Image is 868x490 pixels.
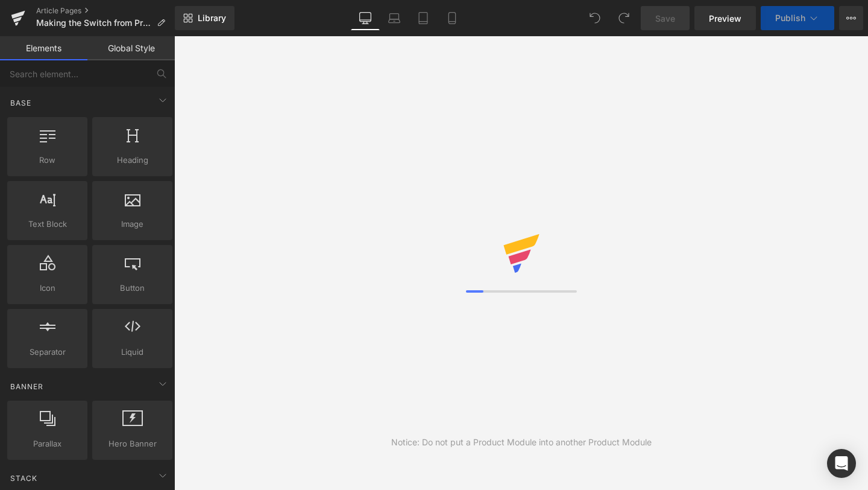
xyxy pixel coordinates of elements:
[9,381,45,392] span: Banner
[11,218,84,231] span: Text Block
[96,218,169,231] span: Image
[839,6,863,30] button: More
[9,97,33,109] span: Base
[11,282,84,294] span: Icon
[583,6,607,30] button: Undo
[709,12,741,25] span: Preview
[96,437,169,450] span: Hero Banner
[827,449,856,478] div: Open Intercom Messenger
[380,6,409,30] a: Laptop
[612,6,636,30] button: Redo
[391,436,652,449] div: Notice: Do not put a Product Module into another Product Module
[175,6,234,30] a: New Library
[11,154,84,167] span: Row
[438,6,467,30] a: Mobile
[198,13,226,24] span: Library
[87,36,175,60] a: Global Style
[761,6,834,30] button: Publish
[655,12,675,25] span: Save
[775,13,805,23] span: Publish
[351,6,380,30] a: Desktop
[409,6,438,30] a: Tablet
[96,154,169,167] span: Heading
[9,472,39,484] span: Stack
[36,6,175,16] a: Article Pages
[36,18,152,28] span: Making the Switch from Preparation to Execution
[11,346,84,358] span: Separator
[11,437,84,450] span: Parallax
[96,346,169,358] span: Liquid
[96,282,169,294] span: Button
[694,6,756,30] a: Preview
